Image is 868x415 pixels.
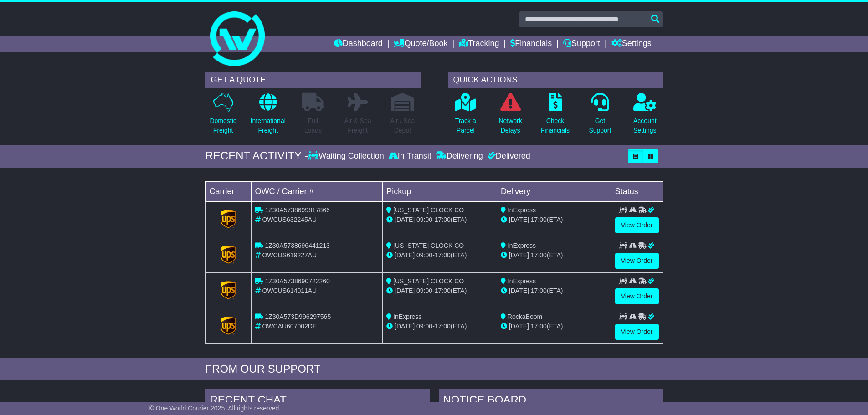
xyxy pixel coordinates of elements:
[509,251,529,259] span: [DATE]
[395,216,415,223] span: [DATE]
[262,251,317,259] span: OWCUS619227AU
[262,323,317,330] span: OWCAU607002DE
[541,116,570,135] p: Check Financials
[435,251,451,259] span: 17:00
[416,216,432,223] span: 09:00
[210,116,236,135] p: Domestic Freight
[501,251,607,260] div: (ETA)
[459,36,499,52] a: Tracking
[615,253,659,269] a: View Order
[265,277,329,285] span: 1Z30A5738690722260
[221,210,236,228] img: GetCarrierServiceLogo
[383,181,497,201] td: Pickup
[439,389,663,414] div: NOTICE BOARD
[611,181,663,201] td: Status
[265,242,329,249] span: 1Z30A5738696441213
[386,251,493,260] div: - (ETA)
[265,206,329,214] span: 1Z30A5738699817866
[509,323,529,330] span: [DATE]
[386,322,493,331] div: - (ETA)
[509,287,529,294] span: [DATE]
[205,181,251,201] td: Carrier
[205,149,308,163] div: RECENT ACTIVITY -
[485,151,530,161] div: Delivered
[393,277,464,285] span: [US_STATE] CLOCK CO
[633,116,657,135] p: Account Settings
[308,151,386,161] div: Waiting Collection
[531,251,547,259] span: 17:00
[508,313,542,320] span: RockaBoom
[205,72,421,88] div: GET A QUOTE
[302,116,324,135] p: Full Loads
[508,242,536,249] span: InExpress
[435,323,451,330] span: 17:00
[393,313,421,320] span: InExpress
[448,72,663,88] div: QUICK ACTIONS
[395,323,415,330] span: [DATE]
[501,286,607,296] div: (ETA)
[588,92,611,140] a: GetSupport
[221,281,236,299] img: GetCarrierServiceLogo
[611,36,652,52] a: Settings
[615,288,659,304] a: View Order
[251,181,383,201] td: OWC / Carrier #
[416,251,432,259] span: 09:00
[497,181,611,201] td: Delivery
[344,116,371,135] p: Air & Sea Freight
[563,36,600,52] a: Support
[395,287,415,294] span: [DATE]
[435,216,451,223] span: 17:00
[265,313,331,320] span: 1Z30A573D996297565
[251,116,286,135] p: International Freight
[149,405,281,412] span: © One World Courier 2025. All rights reserved.
[416,323,432,330] span: 09:00
[221,317,236,335] img: GetCarrierServiceLogo
[395,251,415,259] span: [DATE]
[209,92,236,140] a: DomesticFreight
[531,287,547,294] span: 17:00
[205,363,663,376] div: FROM OUR SUPPORT
[334,36,383,52] a: Dashboard
[386,151,434,161] div: In Transit
[633,92,657,140] a: AccountSettings
[455,116,476,135] p: Track a Parcel
[501,322,607,331] div: (ETA)
[540,92,570,140] a: CheckFinancials
[386,286,493,296] div: - (ETA)
[250,92,286,140] a: InternationalFreight
[531,323,547,330] span: 17:00
[615,217,659,233] a: View Order
[434,151,485,161] div: Delivering
[509,216,529,223] span: [DATE]
[510,36,552,52] a: Financials
[531,216,547,223] span: 17:00
[221,246,236,264] img: GetCarrierServiceLogo
[393,242,464,249] span: [US_STATE] CLOCK CO
[390,116,415,135] p: Air / Sea Depot
[615,324,659,340] a: View Order
[498,116,522,135] p: Network Delays
[386,215,493,225] div: - (ETA)
[262,216,317,223] span: OWCUS632245AU
[393,206,464,214] span: [US_STATE] CLOCK CO
[589,116,611,135] p: Get Support
[455,92,477,140] a: Track aParcel
[416,287,432,294] span: 09:00
[501,215,607,225] div: (ETA)
[205,389,430,414] div: RECENT CHAT
[508,277,536,285] span: InExpress
[262,287,317,294] span: OWCUS614011AU
[508,206,536,214] span: InExpress
[435,287,451,294] span: 17:00
[394,36,447,52] a: Quote/Book
[498,92,522,140] a: NetworkDelays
